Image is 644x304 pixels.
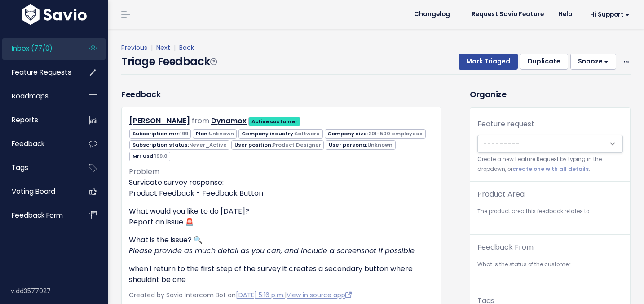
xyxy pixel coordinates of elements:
span: Problem [129,166,159,177]
div: v.dd3577027 [11,279,108,303]
a: create one with all details [512,165,589,173]
span: Plan: [193,129,237,139]
button: Snooze [570,54,616,70]
p: What would you like to do [DATE]? Report an issue 🚨 [129,206,434,228]
span: Subscription status: [129,140,229,150]
span: Unknown [209,130,234,137]
h4: Triage Feedback [121,54,216,70]
span: Created by Savio Intercom Bot on | [129,291,352,300]
span: Feature Requests [12,67,71,77]
span: Feedback [12,139,44,148]
h3: Feedback [121,88,160,100]
span: User persona: [326,140,395,150]
a: Next [156,43,170,52]
span: Subscription mrr: [129,129,191,139]
span: Tags [12,163,28,172]
button: Duplicate [520,54,568,70]
span: Voting Board [12,187,55,196]
a: Request Savio Feature [464,8,551,21]
span: Software [295,130,320,137]
label: Feature request [477,119,534,130]
p: Survicate survey response: Product Feedback - Feedback Button [129,177,434,199]
a: Back [179,43,194,52]
a: [DATE] 5:16 p.m. [236,291,285,300]
span: Feedback form [12,210,63,220]
a: Voting Board [2,181,75,202]
span: Product Designer [273,141,321,148]
span: 199 [180,130,188,137]
img: logo-white.9d6f32f41409.svg [19,4,89,25]
a: [PERSON_NAME] [129,116,190,126]
a: Tags [2,157,75,178]
a: Feedback form [2,205,75,226]
span: Roadmaps [12,91,49,101]
span: 201-500 employees [368,130,423,137]
span: | [172,43,177,52]
p: What is the issue? 🔍 [129,235,434,256]
em: Please provide as much detail as you can, and include a screenshot if possible [129,246,415,256]
a: Feature Requests [2,62,75,83]
span: Never_Active [189,141,227,148]
a: Feedback [2,134,75,154]
button: Mark Triaged [459,54,518,70]
label: Product Area [477,189,525,200]
p: when i return to the first step of the survey it creates a secondary button where shouldnt be one [129,264,434,285]
span: Reports [12,115,38,125]
span: Company industry: [238,129,322,139]
a: Previous [121,43,147,52]
span: User position: [231,140,324,150]
span: Mrr usd: [129,152,170,161]
a: Help [551,8,579,21]
span: Changelog [414,11,450,18]
small: What is the status of the customer [477,260,623,269]
a: Dynamox [211,116,247,126]
span: Company size: [325,129,426,139]
span: from [192,116,209,126]
span: | [149,43,154,52]
small: Create a new Feature Request by typing in the dropdown, or . [477,155,623,174]
h3: Organize [470,88,631,100]
a: Hi Support [579,8,637,22]
small: The product area this feedback relates to [477,207,623,216]
strong: Active customer [251,118,298,125]
span: Unknown [367,141,393,148]
span: Hi Support [590,11,630,18]
span: 199.0 [154,152,168,160]
a: Reports [2,110,75,130]
span: Inbox (77/0) [12,44,53,53]
a: Inbox (77/0) [2,38,75,59]
a: View in source app [287,291,352,300]
a: Roadmaps [2,86,75,107]
label: Feedback From [477,242,534,253]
